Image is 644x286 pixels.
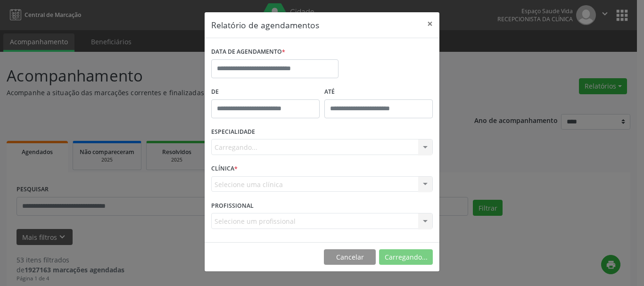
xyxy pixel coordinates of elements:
label: De [211,85,320,99]
button: Cancelar [324,249,376,265]
label: ATÉ [324,85,433,99]
label: ESPECIALIDADE [211,125,255,139]
label: CLÍNICA [211,162,238,176]
h5: Relatório de agendamentos [211,19,319,31]
button: Carregando... [379,249,433,265]
label: PROFISSIONAL [211,198,254,213]
button: Close [421,12,439,35]
label: DATA DE AGENDAMENTO [211,45,285,59]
